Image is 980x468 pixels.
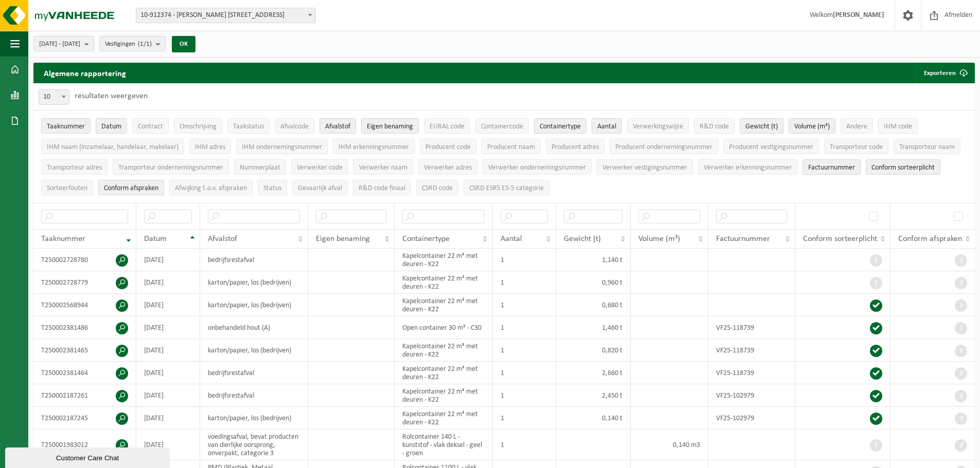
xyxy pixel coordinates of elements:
td: 1,140 t [556,249,631,271]
span: Verwerker vestigingsnummer [602,164,687,172]
span: Datum [144,235,167,243]
td: Open container 30 m³ - C30 [395,316,493,339]
td: T250002381464 [33,362,136,384]
span: IHM erkenningsnummer [338,143,409,151]
td: 1 [493,362,556,384]
td: [DATE] [136,316,200,339]
span: Volume (m³) [794,123,830,130]
span: Taaknummer [41,235,85,243]
button: Exporteren [916,63,974,83]
button: Producent naamProducent naam: Activate to sort [482,139,541,154]
td: 1,460 t [556,316,631,339]
span: Omschrijving [180,123,217,130]
button: Volume (m³)Volume (m³): Activate to sort [789,118,835,134]
span: Verwerker adres [424,164,472,172]
span: Containercode [481,123,523,130]
td: 1 [493,316,556,339]
td: Kapelcontainer 22 m³ met deuren - K22 [395,384,493,407]
td: 2,660 t [556,362,631,384]
td: 1 [493,339,556,362]
span: Aantal [597,123,616,130]
button: IHM naam (inzamelaar, handelaar, makelaar)IHM naam (inzamelaar, handelaar, makelaar): Activate to... [41,139,184,154]
button: Transporteur codeTransporteur code: Activate to sort [824,139,888,154]
td: 1 [493,294,556,316]
td: 2,450 t [556,384,631,407]
td: T250002187245 [33,407,136,429]
td: Kapelcontainer 22 m³ met deuren - K22 [395,249,493,271]
span: Eigen benaming [316,235,370,243]
span: IHM code [884,123,912,130]
td: VF25-118739 [708,339,795,362]
span: [DATE] - [DATE] [39,36,80,52]
td: 1 [493,249,556,271]
td: T250002187261 [33,384,136,407]
label: resultaten weergeven [75,92,148,100]
span: R&D code [700,123,729,130]
td: Rolcontainer 140 L - kunststof - vlak deksel - geel - groen [395,429,493,460]
td: [DATE] [136,271,200,294]
span: Gewicht (t) [745,123,778,130]
td: Kapelcontainer 22 m³ met deuren - K22 [395,294,493,316]
td: bedrijfsrestafval [200,249,308,271]
span: IHM naam (inzamelaar, handelaar, makelaar) [47,143,179,151]
span: Transporteur ondernemingsnummer [118,164,223,172]
td: 0,140 t [556,407,631,429]
td: onbehandeld hout (A) [200,316,308,339]
count: (1/1) [138,41,152,47]
span: Gewicht (t) [564,235,601,243]
span: Aantal [501,235,522,243]
td: T250002381465 [33,339,136,362]
span: Vestigingen [105,36,152,52]
td: Kapelcontainer 22 m³ met deuren - K22 [395,339,493,362]
span: CSRD ESRS E5-5 categorie [469,184,544,192]
span: IHM ondernemingsnummer [242,143,322,151]
span: Contract [138,123,163,130]
button: Transporteur ondernemingsnummerTransporteur ondernemingsnummer : Activate to sort [113,159,229,175]
td: VF25-118739 [708,316,795,339]
button: AndereAndere: Activate to sort [841,118,873,134]
button: Producent ondernemingsnummerProducent ondernemingsnummer: Activate to sort [610,139,718,154]
span: Verwerkingswijze [633,123,683,130]
button: Verwerker adresVerwerker adres: Activate to sort [418,159,477,175]
span: Factuurnummer [808,164,855,172]
button: Verwerker codeVerwerker code: Activate to sort [291,159,348,175]
td: VF25-118739 [708,362,795,384]
td: 0,140 m3 [631,429,708,460]
span: Transporteur naam [899,143,955,151]
button: IHM adresIHM adres: Activate to sort [189,139,231,154]
button: NummerplaatNummerplaat: Activate to sort [234,159,286,175]
td: karton/papier, los (bedrijven) [200,339,308,362]
span: Conform afspraken [104,184,158,192]
span: 10-912374 - FIKE EUROPE - 2200 HERENTALS, TOEKOMSTLAAN 52 [136,8,316,23]
button: Producent adresProducent adres: Activate to sort [546,139,604,154]
td: karton/papier, los (bedrijven) [200,294,308,316]
span: Eigen benaming [367,123,413,130]
td: bedrijfsrestafval [200,384,308,407]
td: [DATE] [136,249,200,271]
button: ContainercodeContainercode: Activate to sort [475,118,529,134]
button: Vestigingen(1/1) [99,36,166,51]
span: Producent naam [487,143,535,151]
button: IHM erkenningsnummerIHM erkenningsnummer: Activate to sort [333,139,415,154]
button: CSRD ESRS E5-5 categorieCSRD ESRS E5-5 categorie: Activate to sort [464,180,549,195]
span: Andere [846,123,867,130]
span: Volume (m³) [638,235,680,243]
button: EURAL codeEURAL code: Activate to sort [424,118,470,134]
td: [DATE] [136,362,200,384]
span: Afvalstof [208,235,237,243]
button: Verwerker erkenningsnummerVerwerker erkenningsnummer: Activate to sort [698,159,797,175]
span: Verwerker naam [359,164,407,172]
button: TaaknummerTaaknummer: Activate to remove sorting [41,118,91,134]
button: IHM codeIHM code: Activate to sort [878,118,918,134]
td: T250002728780 [33,249,136,271]
button: IHM ondernemingsnummerIHM ondernemingsnummer: Activate to sort [236,139,328,154]
td: 1 [493,271,556,294]
button: AantalAantal: Activate to sort [592,118,622,134]
button: R&D code finaalR&amp;D code finaal: Activate to sort [353,180,411,195]
button: SorteerfoutenSorteerfouten: Activate to sort [41,180,93,195]
span: Verwerker ondernemingsnummer [488,164,586,172]
span: Gevaarlijk afval [298,184,342,192]
span: Transporteur adres [47,164,102,172]
button: ContractContract: Activate to sort [132,118,169,134]
td: voedingsafval, bevat producten van dierlijke oorsprong, onverpakt, categorie 3 [200,429,308,460]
